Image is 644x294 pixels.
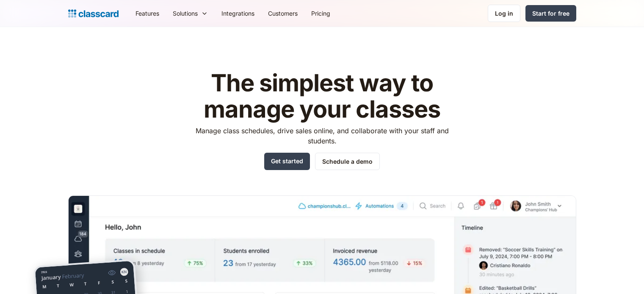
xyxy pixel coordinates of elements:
a: Start for free [525,5,576,22]
a: Customers [261,4,304,23]
div: Log in [495,9,513,18]
a: Get started [264,153,310,170]
h1: The simplest way to manage your classes [188,70,456,122]
a: Log in [488,5,520,22]
div: Start for free [532,9,569,18]
a: Features [129,4,166,23]
a: Pricing [304,4,337,23]
p: Manage class schedules, drive sales online, and collaborate with your staff and students. [188,126,456,146]
a: Logo [68,8,119,19]
div: Solutions [173,9,198,18]
a: Schedule a demo [315,153,380,170]
a: Integrations [215,4,261,23]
